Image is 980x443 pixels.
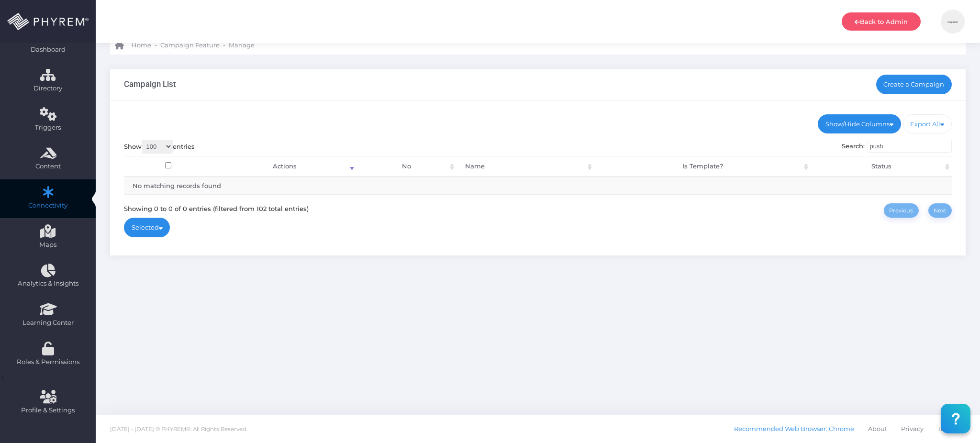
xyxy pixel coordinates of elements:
[6,279,89,288] span: Analytics & Insights
[31,45,66,55] span: Dashboard
[153,41,158,50] li: -
[356,156,456,177] th: No: activate to sort column ascending
[39,240,56,250] span: Maps
[6,162,89,171] span: Content
[160,36,220,55] a: Campaign Feature
[115,36,151,55] a: Home
[124,201,309,213] div: Showing 0 to 0 of 0 entries (filtered from 102 total entries)
[222,41,227,50] li: -
[811,156,952,177] th: Status: activate to sort column ascending
[6,318,89,328] span: Learning Center
[110,426,247,432] span: [DATE] - [DATE] © PHYREM®. All Rights Reserved.
[229,36,255,55] a: Manage
[6,201,89,210] span: Connectivity
[124,79,176,89] h3: Campaign List
[229,41,255,50] span: Manage
[124,140,195,154] label: Show entries
[6,357,89,367] span: Roles & Permissions
[818,114,901,133] a: Show/Hide Columns
[21,406,75,415] span: Profile & Settings
[868,140,952,153] input: Search:
[6,84,89,93] span: Directory
[876,75,952,94] a: Create a Campaign
[142,140,173,154] select: Showentries
[734,419,854,439] span: Recommended Web Browser: Chrome
[901,419,924,439] span: Privacy
[6,123,89,133] span: Triggers
[213,156,356,177] th: Actions
[842,12,921,31] a: Back to Admin
[132,41,151,50] span: Home
[842,140,952,153] label: Search:
[937,419,949,439] span: T&C
[457,156,594,177] th: Name: activate to sort column ascending
[124,218,170,237] a: Selected
[124,177,952,195] td: No matching records found
[868,419,887,439] span: About
[160,41,220,50] span: Campaign Feature
[594,156,811,177] th: Is Template?: activate to sort column ascending
[903,114,952,133] a: Export All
